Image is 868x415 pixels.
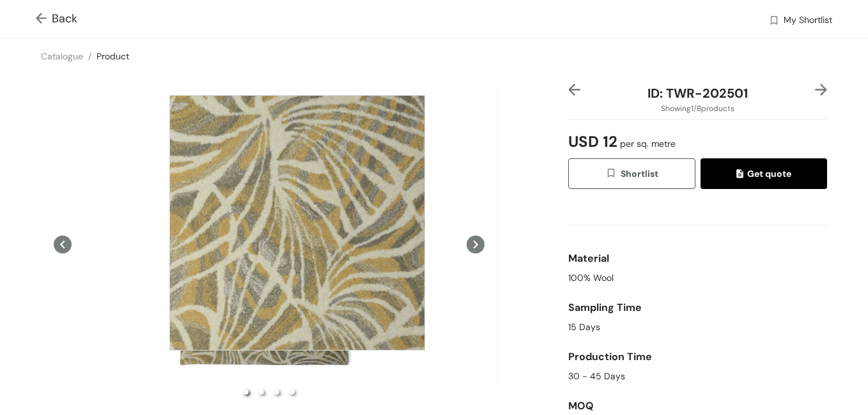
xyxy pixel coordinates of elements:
div: 30 - 45 Days [568,370,827,383]
span: per sq. metre [617,138,676,149]
li: slide item 2 [259,389,264,395]
img: quote [736,169,747,181]
li: slide item 4 [290,389,295,395]
span: Get quote [736,167,791,181]
li: slide item 3 [274,389,279,395]
img: wishlist [605,167,621,181]
a: Catalogue [41,50,83,62]
div: Sampling Time [568,295,827,321]
button: quoteGet quote [701,158,827,189]
img: Go back [36,13,52,26]
span: Shortlist [605,167,658,181]
img: left [568,84,580,96]
div: Production Time [568,344,827,370]
div: 100% Wool [568,271,827,285]
li: slide item 1 [244,389,249,395]
button: wishlistShortlist [568,158,695,189]
span: USD 12 [568,125,676,158]
div: Material [568,246,827,271]
img: wishlist [768,15,780,28]
div: 15 Days [568,321,827,334]
img: right [815,84,827,96]
span: Showing 1 / 8 products [661,103,734,114]
span: ID: TWR-202501 [647,85,748,102]
span: My Shortlist [784,13,832,29]
span: / [88,50,91,62]
a: Product [97,50,129,62]
span: Back [36,10,77,27]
